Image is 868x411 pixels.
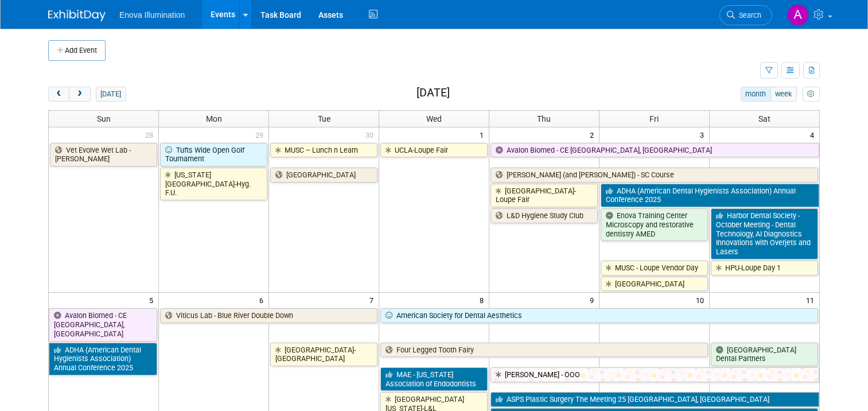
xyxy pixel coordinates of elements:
a: American Society for Dental Aesthetics [380,308,818,323]
a: Harbor Dental Society - October Meeting - Dental Technology, AI Diagnostics Innovations with Over... [711,208,818,259]
span: 8 [478,293,489,307]
a: MUSC – Lunch n Learn [270,143,377,158]
span: 5 [148,293,158,307]
a: [GEOGRAPHIC_DATA] [270,168,377,183]
span: Tue [318,114,330,123]
span: 4 [809,127,819,142]
span: 10 [695,293,709,307]
span: 28 [144,127,158,142]
span: 3 [699,127,709,142]
a: Four Legged Tooth Fairy [380,343,708,358]
span: 7 [368,293,379,307]
a: HPU-Loupe Day 1 [711,261,818,276]
img: ExhibitDay [48,10,106,21]
a: [US_STATE][GEOGRAPHIC_DATA]-Hyg. F.U. [160,168,267,200]
a: UCLA-Loupe Fair [380,143,488,158]
span: Search [735,11,761,20]
a: Vet Evolve Wet Lab - [PERSON_NAME] [50,143,157,166]
button: prev [48,87,69,102]
button: next [69,87,90,102]
button: [DATE] [96,87,126,102]
a: [GEOGRAPHIC_DATA] [601,277,708,292]
a: L&D Hygiene Study Club [491,208,598,223]
button: month [741,87,771,102]
a: ADHA (American Dental Hygienists Association) Annual Conference 2025 [49,343,157,375]
button: week [770,87,797,102]
a: Viticus Lab - Blue River Double Down [160,308,377,323]
a: Avalon Biomed - CE [GEOGRAPHIC_DATA], [GEOGRAPHIC_DATA] [49,308,157,341]
span: 2 [589,127,599,142]
button: Add Event [48,40,106,61]
a: MAE - [US_STATE] Association of Endodontists [380,367,488,391]
i: Personalize Calendar [807,91,815,98]
a: ASPS Plastic Surgery The Meeting 25 [GEOGRAPHIC_DATA], [GEOGRAPHIC_DATA] [491,392,819,407]
span: 1 [478,127,489,142]
a: [GEOGRAPHIC_DATA]-Loupe Fair [491,184,598,207]
a: Tufts Wide Open Golf Tournament [160,143,267,166]
span: 6 [258,293,268,307]
a: MUSC - Loupe Vendor Day [601,261,708,276]
span: Sun [97,114,111,123]
span: Wed [426,114,442,123]
span: 29 [254,127,268,142]
span: Thu [537,114,551,123]
a: [GEOGRAPHIC_DATA] Dental Partners [711,343,818,366]
a: ADHA (American Dental Hygienists Association) Annual Conference 2025 [601,184,819,207]
span: Sat [758,114,770,123]
span: 11 [805,293,819,307]
button: myCustomButton [803,87,820,102]
a: Avalon Biomed - CE [GEOGRAPHIC_DATA], [GEOGRAPHIC_DATA] [491,143,819,158]
a: [PERSON_NAME] (and [PERSON_NAME]) - SC Course [491,168,818,183]
span: Enova Illumination [119,10,185,20]
span: Mon [206,114,222,123]
span: 9 [589,293,599,307]
a: Search [719,5,772,25]
a: Enova Training Center Microscopy and restorative dentistry AMED [601,208,708,241]
a: [GEOGRAPHIC_DATA]-[GEOGRAPHIC_DATA] [270,343,377,366]
img: Andrea Miller [787,4,809,26]
span: Fri [649,114,659,123]
a: [PERSON_NAME] - OOO [491,367,819,382]
span: 30 [364,127,379,142]
h2: [DATE] [417,87,450,99]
